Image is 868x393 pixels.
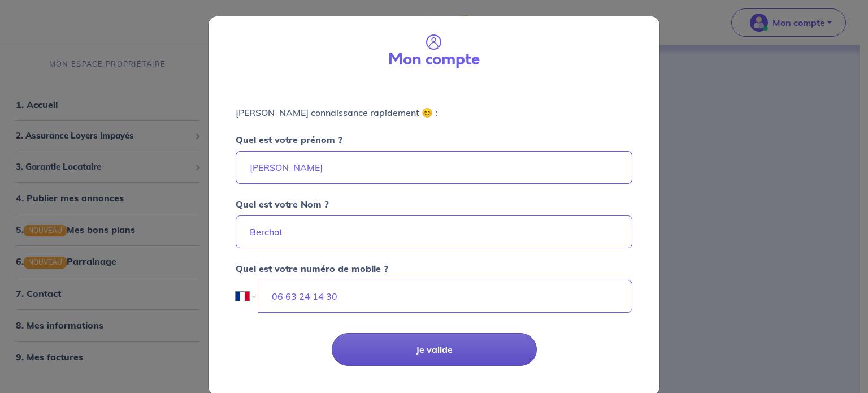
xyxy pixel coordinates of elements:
input: Ex : Durand [236,215,632,248]
strong: Quel est votre numéro de mobile ? [236,263,388,274]
strong: Quel est votre prénom ? [236,134,342,145]
input: Ex : Martin [236,151,632,184]
p: [PERSON_NAME] connaissance rapidement 😊 : [236,106,632,119]
h3: Mon compte [388,50,480,70]
input: Ex : 06 06 06 06 06 [258,280,632,313]
button: Je valide [332,333,537,366]
strong: Quel est votre Nom ? [236,198,329,210]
